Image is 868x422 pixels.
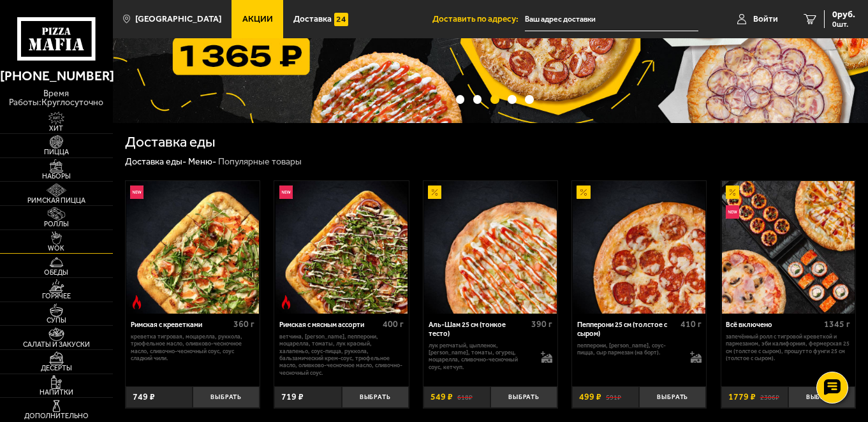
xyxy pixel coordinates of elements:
[490,386,557,409] button: Выбрать
[728,393,756,402] span: 1779 ₽
[188,156,216,167] a: Меню-
[133,393,155,402] span: 749 ₽
[457,393,473,402] s: 618 ₽
[429,321,529,338] div: Аль-Шам 25 см (тонкое тесто)
[125,156,186,167] a: Доставка еды-
[832,20,855,28] span: 0 шт.
[130,295,143,309] img: Острое блюдо
[242,15,273,24] span: Акции
[832,10,855,19] span: 0 руб.
[726,321,821,330] div: Всё включено
[525,95,534,104] button: точки переключения
[788,386,855,409] button: Выбрать
[525,8,698,31] input: Ваш адрес доставки
[126,181,260,314] a: НовинкаОстрое блюдоРимская с креветками
[531,319,552,330] span: 390 г
[130,186,143,199] img: Новинка
[577,321,677,338] div: Пепперони 25 см (толстое с сыром)
[276,181,408,314] img: Римская с мясным ассорти
[432,15,525,24] span: Доставить по адресу:
[279,186,293,199] img: Новинка
[680,319,702,330] span: 410 г
[274,181,408,314] a: НовинкаОстрое блюдоРимская с мясным ассорти
[824,319,850,330] span: 1345 г
[753,15,778,24] span: Войти
[279,321,379,330] div: Римская с мясным ассорти
[606,393,621,402] s: 591 ₽
[218,156,302,168] div: Популярные товары
[131,321,231,330] div: Римская с креветками
[573,181,705,314] img: Пепперони 25 см (толстое с сыром)
[131,333,255,361] p: креветка тигровая, моцарелла, руккола, трюфельное масло, оливково-чесночное масло, сливочно-чесно...
[293,15,332,24] span: Доставка
[342,386,409,409] button: Выбрать
[126,181,259,314] img: Римская с креветками
[577,186,590,199] img: Акционный
[760,393,779,402] s: 2306 ₽
[430,393,453,402] span: 549 ₽
[135,15,221,24] span: [GEOGRAPHIC_DATA]
[577,342,680,356] p: пепперони, [PERSON_NAME], соус-пицца, сыр пармезан (на борт).
[423,181,557,314] a: АкционныйАль-Шам 25 см (тонкое тесто)
[572,181,706,314] a: АкционныйПепперони 25 см (толстое с сыром)
[424,181,557,314] img: Аль-Шам 25 см (тонкое тесто)
[429,342,532,370] p: лук репчатый, цыпленок, [PERSON_NAME], томаты, огурец, моцарелла, сливочно-чесночный соус, кетчуп.
[726,205,739,219] img: Новинка
[193,386,260,409] button: Выбрать
[456,95,465,104] button: точки переключения
[639,386,706,409] button: Выбрать
[279,295,293,309] img: Острое блюдо
[726,186,739,199] img: Акционный
[721,181,855,314] a: АкционныйНовинкаВсё включено
[233,319,254,330] span: 360 г
[490,95,499,104] button: точки переключения
[281,393,304,402] span: 719 ₽
[726,333,850,361] p: Запечённый ролл с тигровой креветкой и пармезаном, Эби Калифорния, Фермерская 25 см (толстое с сы...
[722,181,855,314] img: Всё включено
[125,135,216,150] h1: Доставка еды
[508,95,517,104] button: точки переключения
[383,319,404,330] span: 400 г
[279,333,404,376] p: ветчина, [PERSON_NAME], пепперони, моцарелла, томаты, лук красный, халапеньо, соус-пицца, руккола...
[473,95,482,104] button: точки переключения
[579,393,601,402] span: 499 ₽
[334,13,348,26] img: 15daf4d41897b9f0e9f617042186c801.svg
[428,186,441,199] img: Акционный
